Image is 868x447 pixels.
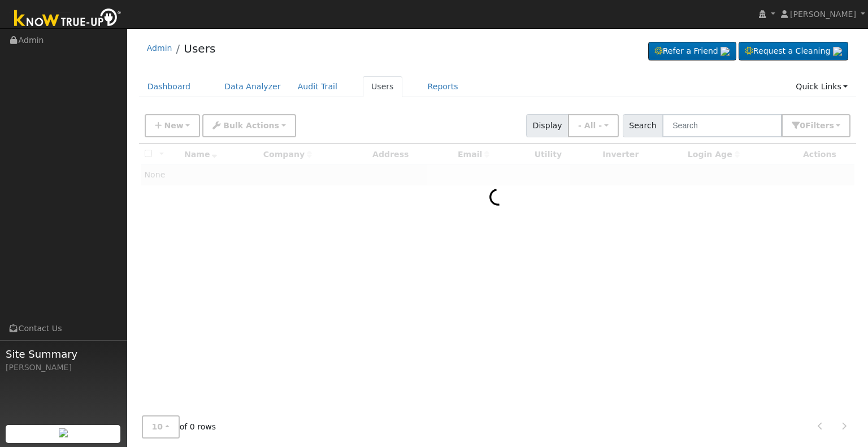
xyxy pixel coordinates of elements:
a: Data Analyzer [216,76,289,97]
a: Users [363,76,402,97]
img: retrieve [59,428,68,437]
input: Search [662,114,782,137]
button: 10 [142,415,180,439]
button: - All - [568,114,619,137]
span: s [829,121,834,130]
span: 10 [152,422,163,431]
img: retrieve [833,47,842,56]
span: Search [623,114,663,137]
a: Users [184,42,215,55]
button: 0Filters [782,114,850,137]
span: [PERSON_NAME] [790,10,856,19]
a: Admin [147,44,172,53]
a: Audit Trail [289,76,346,97]
a: Reports [419,76,467,97]
span: Filter [805,121,834,130]
div: [PERSON_NAME] [6,362,121,374]
span: of 0 rows [142,415,216,439]
img: retrieve [721,47,730,56]
a: Refer a Friend [648,42,736,61]
span: New [164,121,183,130]
a: Quick Links [787,76,856,97]
span: Bulk Actions [223,121,279,130]
a: Request a Cleaning [739,42,848,61]
button: Bulk Actions [202,114,296,137]
span: Display [526,114,568,137]
a: Dashboard [139,76,199,97]
button: New [145,114,201,137]
img: Know True-Up [8,6,127,32]
span: Site Summary [6,346,121,362]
